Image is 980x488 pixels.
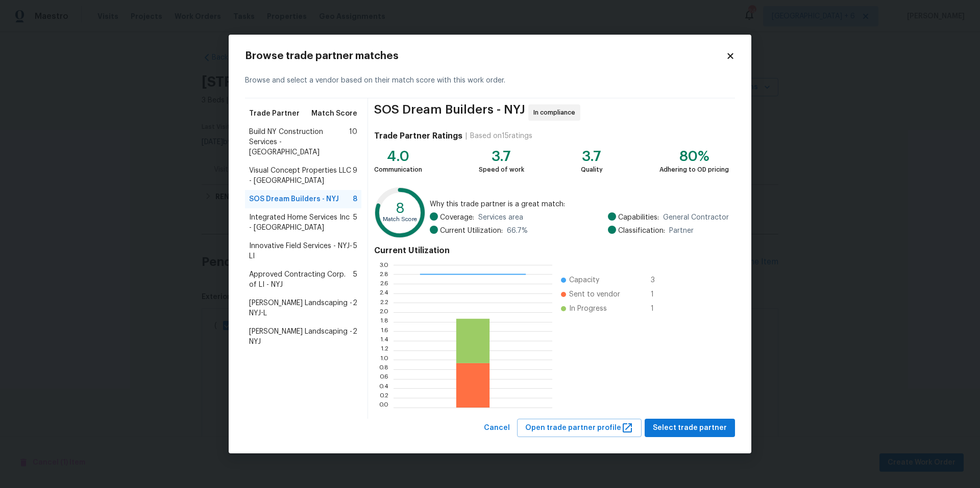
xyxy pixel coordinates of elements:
span: Select trade partner [653,422,727,435]
div: 3.7 [581,151,603,161]
text: 0.8 [379,366,388,372]
span: [PERSON_NAME] Landscaping - NYJ-L [249,298,353,318]
text: 0.0 [379,404,388,410]
text: 0.6 [379,375,388,382]
span: 5 [353,241,357,261]
span: Why this trade partner is a great match: [430,199,729,209]
h2: Browse trade partner matches [245,51,726,61]
div: 80% [659,151,729,161]
text: 2.4 [379,290,388,296]
span: Visual Concept Properties LLC - [GEOGRAPHIC_DATA] [249,166,353,186]
span: 66.7 % [507,226,528,236]
span: Match Score [311,109,357,119]
span: 1 [651,289,667,300]
span: Classification: [618,226,665,236]
span: Integrated Home Services Inc - [GEOGRAPHIC_DATA] [249,212,353,233]
span: 2 [353,298,357,318]
span: Approved Contracting Corp. of LI - NYJ [249,269,353,290]
text: 2.2 [380,300,388,306]
div: Quality [581,165,603,175]
h4: Current Utilization [374,246,729,256]
span: 8 [353,194,357,204]
div: Speed of work [479,165,524,175]
span: In Progress [569,304,607,314]
text: 1.4 [380,338,388,344]
span: In compliance [533,107,579,118]
div: Based on 15 ratings [470,131,532,141]
span: Build NY Construction Services - [GEOGRAPHIC_DATA] [249,127,349,157]
text: 3.0 [379,261,388,267]
span: Sent to vendor [569,289,620,300]
text: 1.2 [381,347,388,353]
span: 5 [353,269,357,290]
span: Partner [669,226,694,236]
text: 2.6 [380,281,388,287]
span: 9 [353,166,357,186]
span: 2 [353,327,357,347]
div: Communication [374,165,422,175]
span: 5 [353,212,357,233]
text: 2.8 [379,271,388,277]
span: [PERSON_NAME] Landscaping - NYJ [249,327,353,347]
button: Open trade partner profile [517,419,642,438]
div: 4.0 [374,151,422,161]
span: 10 [349,127,357,157]
span: Capabilities: [618,212,659,223]
text: 0.4 [379,385,388,391]
span: Coverage: [440,212,474,223]
h4: Trade Partner Ratings [374,131,462,141]
span: Services area [478,212,523,223]
text: 1.0 [380,357,388,363]
text: 8 [396,201,405,215]
span: SOS Dream Builders - NYJ [374,104,525,121]
button: Select trade partner [645,419,735,438]
div: | [462,131,470,141]
div: Browse and select a vendor based on their match score with this work order. [245,63,735,98]
span: 3 [651,275,667,285]
text: 0.2 [379,395,388,401]
div: 3.7 [479,151,524,161]
span: Current Utilization: [440,226,503,236]
span: Trade Partner [249,109,300,119]
text: 1.6 [381,328,388,334]
span: General Contractor [663,212,729,223]
span: Capacity [569,275,599,285]
text: 2.0 [379,309,388,315]
span: SOS Dream Builders - NYJ [249,194,339,204]
span: 1 [651,304,667,314]
span: Cancel [484,422,510,435]
div: Adhering to OD pricing [659,165,729,175]
text: Match Score [383,216,417,222]
button: Cancel [480,419,514,438]
span: Innovative Field Services - NYJ-LI [249,241,353,261]
span: Open trade partner profile [525,422,633,435]
text: 1.8 [380,318,388,324]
